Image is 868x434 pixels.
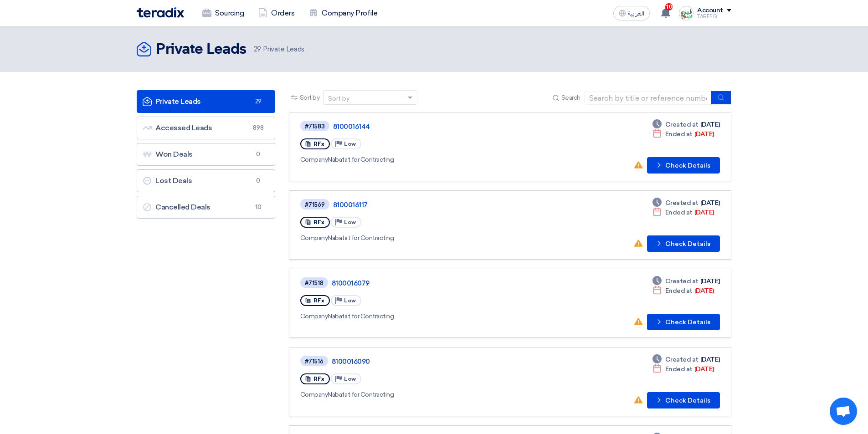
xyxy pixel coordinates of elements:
a: Accessed Leads898 [137,117,275,139]
span: 898 [253,123,264,133]
button: العربية [613,6,650,20]
span: 29 [253,97,264,106]
span: Low [344,376,356,382]
span: Ended at [665,129,693,139]
a: Lost Deals0 [137,169,275,192]
a: Cancelled Deals10 [137,196,275,219]
span: Sort by [300,93,320,102]
input: Search by title or reference number [584,91,712,105]
span: Private Leads [254,44,304,55]
a: 8100016079 [332,279,560,287]
div: [DATE] [652,364,714,374]
span: Low [344,219,356,225]
button: Check Details [647,314,720,330]
div: Nabatat for Contracting [300,233,563,243]
span: Company [300,312,328,320]
div: [DATE] [652,276,720,286]
div: TAREEQ [697,14,731,19]
span: Created at [665,120,699,129]
div: Nabatat for Contracting [300,390,561,399]
span: 10 [253,203,264,212]
span: Ended at [665,208,693,217]
div: [DATE] [652,129,714,139]
span: Created at [665,355,699,364]
a: 8100016090 [332,357,560,366]
span: Search [561,93,580,102]
span: RFx [313,297,324,304]
a: Orders [251,3,302,23]
div: Sort by [328,94,349,103]
span: 29 [254,45,261,53]
span: Company [300,156,328,163]
div: [DATE] [652,198,720,208]
div: #71518 [305,280,324,286]
span: Created at [665,276,699,286]
span: Low [344,297,356,304]
div: #71516 [305,358,324,364]
span: 0 [253,176,264,185]
button: Check Details [647,235,720,252]
span: Company [300,234,328,242]
div: #71569 [305,202,325,208]
button: Check Details [647,157,720,174]
div: Nabatat for Contracting [300,311,561,321]
a: Private Leads29 [137,90,275,113]
span: Created at [665,198,699,208]
span: RFx [313,141,324,147]
span: 0 [253,150,264,159]
div: #71583 [305,123,325,129]
span: 10 [665,3,673,10]
span: RFx [313,219,324,225]
button: Check Details [647,392,720,408]
img: Teradix logo [137,7,184,18]
div: Open chat [830,398,857,425]
img: Screenshot___1727703618088.png [679,6,693,20]
div: Nabatat for Contracting [300,155,563,164]
div: [DATE] [652,208,714,217]
span: Company [300,391,328,398]
span: العربية [628,10,644,17]
div: [DATE] [652,355,720,364]
h2: Private Leads [156,41,247,59]
span: RFx [313,376,324,382]
a: Won Deals0 [137,143,275,166]
div: Account [697,7,723,15]
a: Sourcing [195,3,251,23]
span: Ended at [665,286,693,296]
a: 8100016117 [333,201,561,209]
div: [DATE] [652,286,714,296]
div: [DATE] [652,120,720,129]
span: Ended at [665,364,693,374]
span: Low [344,141,356,147]
a: Company Profile [302,3,385,23]
a: 8100016144 [333,123,561,131]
